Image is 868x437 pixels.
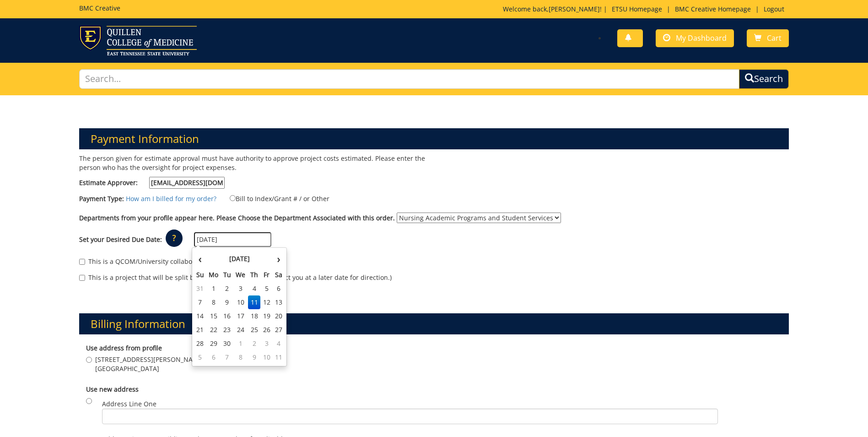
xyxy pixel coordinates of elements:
[79,69,739,89] input: Search...
[248,268,261,282] th: Th
[273,268,285,282] th: Sa
[233,295,248,309] td: 10
[248,337,261,350] td: 2
[248,295,261,309] td: 11
[233,350,248,364] td: 8
[79,259,85,265] input: This is a QCOM/University collaborative project.
[206,309,221,323] td: 15
[670,5,755,13] a: BMC Creative Homepage
[747,29,789,47] a: Cart
[676,33,727,43] span: My Dashboard
[273,282,285,295] td: 6
[102,399,718,424] label: Address Line One
[206,282,221,295] td: 1
[79,154,427,172] p: The person given for estimate approval must have authority to approve project costs estimated. Pl...
[79,26,197,55] img: ETSU logo
[221,350,234,364] td: 7
[221,337,234,350] td: 30
[230,195,236,201] input: Bill to Index/Grant # / or Other
[194,350,206,364] td: 5
[248,323,261,337] td: 25
[221,282,234,295] td: 2
[260,295,273,309] td: 12
[206,323,221,337] td: 22
[221,295,234,309] td: 9
[194,232,271,247] input: MM/DD/YYYY
[79,213,395,223] label: Departments from your profile appear here. Please Choose the Department Associated with this order.
[218,193,329,203] label: Bill to Index/Grant # / or Other
[233,309,248,323] td: 17
[248,282,261,295] td: 4
[86,344,162,352] b: Use address from profile
[260,337,273,350] td: 3
[79,235,162,244] label: Set your Desired Due Date:
[260,282,273,295] td: 5
[79,5,120,11] h5: BMC Creative
[233,337,248,350] td: 1
[273,295,285,309] td: 13
[739,69,789,89] button: Search
[79,194,124,203] label: Payment Type:
[759,5,789,13] a: Logout
[206,337,221,350] td: 29
[549,5,600,13] a: [PERSON_NAME]
[79,273,392,282] label: This is a project that will be split billed. (BMC Creative will contact you at a later date for d...
[194,337,206,350] td: 28
[607,5,667,13] a: ETSU Homepage
[79,177,225,189] label: Estimate Approver:
[194,295,206,309] td: 7
[95,355,205,364] span: [STREET_ADDRESS][PERSON_NAME]
[260,268,273,282] th: Fr
[102,409,718,424] input: Address Line One
[86,385,139,393] b: Use new address
[503,5,789,14] p: Welcome back, ! | | |
[206,350,221,364] td: 6
[656,29,734,47] a: My Dashboard
[233,323,248,337] td: 24
[206,268,221,282] th: Mo
[95,364,205,373] span: [GEOGRAPHIC_DATA]
[233,282,248,295] td: 3
[194,268,206,282] th: Su
[248,309,261,323] td: 18
[221,323,234,337] td: 23
[260,309,273,323] td: 19
[194,309,206,323] td: 14
[166,229,183,247] p: ?
[260,350,273,364] td: 10
[86,357,92,363] input: [STREET_ADDRESS][PERSON_NAME] [GEOGRAPHIC_DATA]
[221,309,234,323] td: 16
[206,295,221,309] td: 8
[149,177,225,189] input: Estimate Approver:
[273,337,285,350] td: 4
[221,268,234,282] th: Tu
[194,250,206,268] th: ‹
[206,250,273,268] th: [DATE]
[273,250,285,268] th: ›
[194,282,206,295] td: 31
[79,275,85,281] input: This is a project that will be split billed. (BMC Creative will contact you at a later date for d...
[233,268,248,282] th: We
[194,323,206,337] td: 21
[273,323,285,337] td: 27
[79,313,789,334] h3: Billing Information
[273,350,285,364] td: 11
[79,257,235,266] label: This is a QCOM/University collaborative project.
[79,128,789,149] h3: Payment Information
[260,323,273,337] td: 26
[248,350,261,364] td: 9
[767,33,782,43] span: Cart
[126,194,216,203] a: How am I billed for my order?
[273,309,285,323] td: 20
